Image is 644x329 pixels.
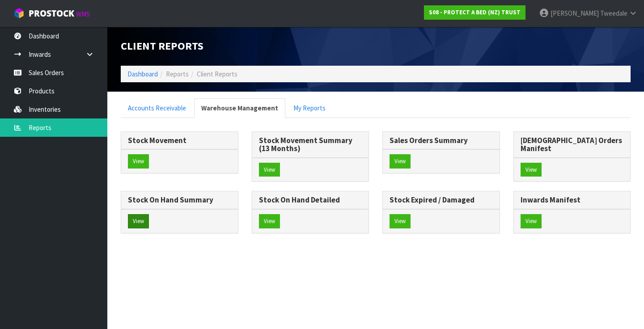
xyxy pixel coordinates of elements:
[128,196,231,204] h3: Stock On Hand Summary
[390,154,411,169] button: View
[390,214,411,228] button: View
[121,98,193,118] a: Accounts Receivable
[128,214,149,228] button: View
[259,136,362,153] h3: Stock Movement Summary (13 Months)
[121,39,203,53] span: Client Reports
[13,8,25,19] img: cube-alt.png
[600,9,627,17] span: Tweedale
[521,163,542,177] button: View
[259,163,280,177] button: View
[128,136,231,145] h3: Stock Movement
[390,136,493,145] h3: Sales Orders Summary
[521,136,624,153] h3: [DEMOGRAPHIC_DATA] Orders Manifest
[197,70,237,78] span: Client Reports
[29,8,74,19] span: ProStock
[76,10,90,18] small: WMS
[259,214,280,228] button: View
[390,196,493,204] h3: Stock Expired / Damaged
[521,196,624,204] h3: Inwards Manifest
[127,70,158,78] a: Dashboard
[194,98,285,118] a: Warehouse Management
[286,98,333,118] a: My Reports
[429,8,521,16] strong: S08 - PROTECT A BED (NZ) TRUST
[551,9,599,17] span: [PERSON_NAME]
[128,154,149,169] button: View
[521,214,542,228] button: View
[259,196,362,204] h3: Stock On Hand Detailed
[166,70,189,78] span: Reports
